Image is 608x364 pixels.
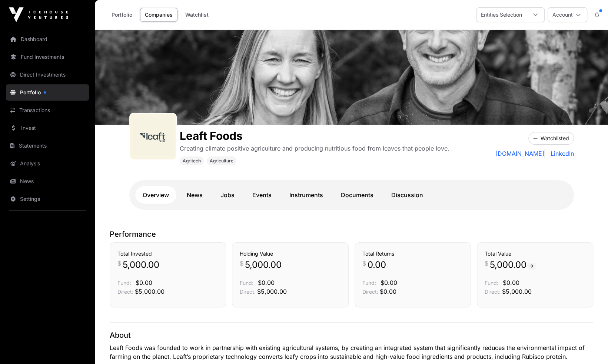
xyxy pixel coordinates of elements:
p: Leaft Foods was founded to work in partnership with existing agricultural systems, by creating an... [110,343,593,361]
p: Creating climate positive agriculture and producing nutritious food from leaves that people love. [180,144,449,153]
a: LinkedIn [548,149,574,158]
a: Instruments [282,186,330,204]
a: Portfolio [107,8,137,22]
p: About [110,330,593,340]
img: leaft_foods_logo.jpeg [133,117,173,156]
button: Watchlisted [528,132,574,145]
span: $0.00 [258,279,275,286]
img: Icehouse Ventures Logo [9,7,68,22]
a: Overview [135,186,176,204]
div: Entities Selection [476,8,526,22]
span: Direct: [117,289,133,295]
a: Fund Investments [6,49,89,65]
span: $ [362,259,366,268]
span: Direct: [240,289,256,295]
a: News [6,173,89,189]
a: Companies [140,8,177,22]
a: Events [245,186,279,204]
a: Statements [6,138,89,154]
span: $0.00 [381,279,397,286]
a: [DOMAIN_NAME] [495,149,545,158]
a: Dashboard [6,31,89,47]
span: Agritech [183,158,201,164]
span: Direct: [362,289,378,295]
span: 0.00 [368,259,386,271]
h3: Total Returns [362,250,463,257]
button: Account [548,7,587,22]
a: Documents [333,186,381,204]
span: $5,000.00 [257,288,287,295]
nav: Tabs [135,186,568,204]
iframe: Chat Widget [571,328,608,364]
a: Discussion [384,186,431,204]
span: $0.00 [380,288,396,295]
span: 5,000.00 [123,259,159,271]
span: $0.00 [503,279,519,286]
span: Agriculture [210,158,233,164]
span: $ [485,259,488,268]
p: Performance [110,229,593,239]
span: Fund: [362,280,376,286]
a: Direct Investments [6,67,89,83]
span: $ [240,259,243,268]
span: $5,000.00 [502,288,532,295]
a: Analysis [6,155,89,172]
a: Settings [6,191,89,207]
span: $5,000.00 [135,288,165,295]
h3: Holding Value [240,250,340,257]
span: 5,000.00 [245,259,282,271]
h1: Leaft Foods [180,129,449,142]
span: Fund: [117,280,131,286]
span: Direct: [485,289,501,295]
a: Portfolio [6,84,89,101]
a: Watchlist [180,8,213,22]
img: Leaft Foods [95,30,608,125]
a: Jobs [213,186,242,204]
span: Fund: [485,280,498,286]
span: $0.00 [136,279,152,286]
a: Invest [6,120,89,136]
span: $ [117,259,121,268]
span: 5,000.00 [490,259,536,271]
h3: Total Value [485,250,585,257]
a: News [179,186,210,204]
a: Transactions [6,102,89,118]
h3: Total Invested [117,250,218,257]
span: Fund: [240,280,253,286]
